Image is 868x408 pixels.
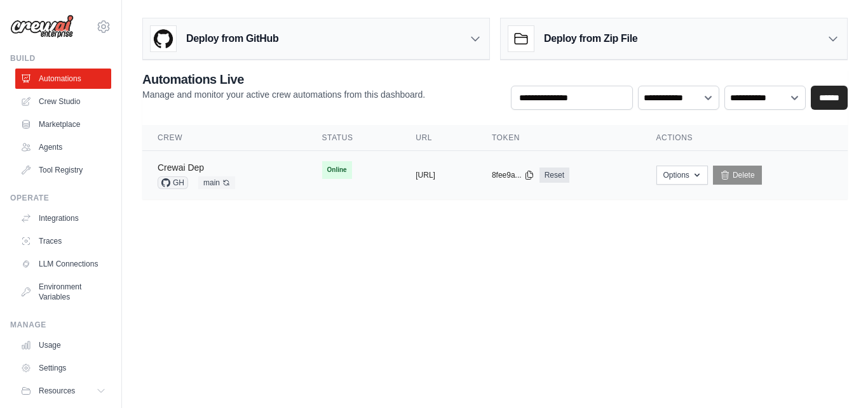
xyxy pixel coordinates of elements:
[142,70,425,88] h2: Automations Live
[400,125,477,151] th: URL
[804,347,868,408] iframe: Chat Widget
[544,31,637,46] h3: Deploy from Zip File
[15,114,111,135] a: Marketplace
[10,53,111,63] div: Build
[307,125,401,151] th: Status
[15,231,111,251] a: Traces
[539,168,569,183] a: Reset
[158,162,204,173] a: Crewai Dep
[322,161,352,179] span: Online
[15,91,111,112] a: Crew Studio
[15,137,111,157] a: Agents
[15,335,111,355] a: Usage
[10,320,111,330] div: Manage
[656,166,708,185] button: Options
[39,386,75,396] span: Resources
[713,166,762,185] a: Delete
[10,193,111,203] div: Operate
[198,176,235,189] span: main
[142,125,307,151] th: Crew
[151,26,176,51] img: GitHub Logo
[15,358,111,378] a: Settings
[186,31,278,46] h3: Deploy from GitHub
[15,160,111,180] a: Tool Registry
[10,15,74,39] img: Logo
[641,125,848,151] th: Actions
[158,176,188,189] span: GH
[492,170,534,180] button: 8fee9a...
[15,69,111,89] a: Automations
[477,125,641,151] th: Token
[15,208,111,228] a: Integrations
[15,381,111,401] button: Resources
[142,88,425,101] p: Manage and monitor your active crew automations from this dashboard.
[15,254,111,274] a: LLM Connections
[15,277,111,307] a: Environment Variables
